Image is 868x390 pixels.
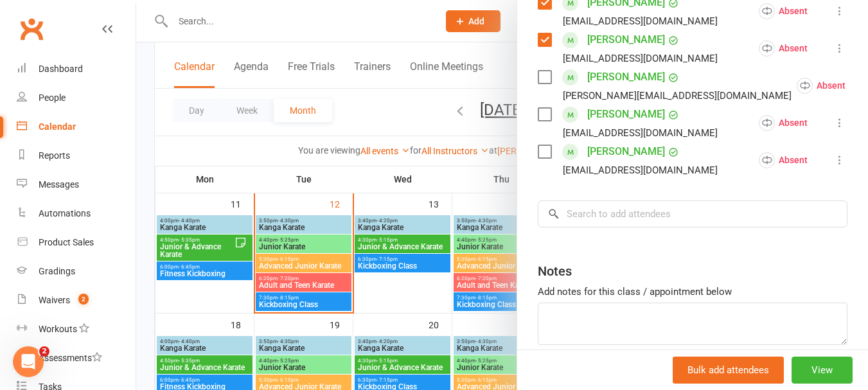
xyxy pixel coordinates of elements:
div: Messages [39,179,79,190]
span: 2 [39,346,49,357]
a: Assessments [17,344,136,373]
a: Waivers 2 [17,286,136,315]
a: Messages [17,170,136,199]
iframe: Intercom live chat [13,346,44,377]
a: [PERSON_NAME] [587,141,665,162]
div: [EMAIL_ADDRESS][DOMAIN_NAME] [563,13,718,30]
div: Calendar [39,121,76,132]
a: Automations [17,199,136,228]
div: Workouts [39,324,77,334]
div: Absent [797,78,846,94]
div: Product Sales [39,237,94,247]
a: Product Sales [17,228,136,257]
div: Reports [39,150,70,161]
div: Absent [759,3,808,19]
button: Bulk add attendees [673,357,784,384]
div: Notes [538,262,572,280]
a: Calendar [17,112,136,141]
a: People [17,84,136,112]
a: Clubworx [15,13,48,45]
div: Waivers [39,295,70,305]
div: Absent [759,115,808,131]
div: Assessments [39,353,102,363]
div: Absent [759,40,808,57]
div: People [39,93,66,103]
a: Reports [17,141,136,170]
div: Add notes for this class / appointment below [538,284,847,299]
div: Dashboard [39,64,83,74]
div: [EMAIL_ADDRESS][DOMAIN_NAME] [563,50,718,67]
a: Dashboard [17,55,136,84]
a: [PERSON_NAME] [587,67,665,87]
a: Workouts [17,315,136,344]
div: [PERSON_NAME][EMAIL_ADDRESS][DOMAIN_NAME] [563,87,792,104]
input: Search to add attendees [538,200,847,227]
div: [EMAIL_ADDRESS][DOMAIN_NAME] [563,125,718,141]
div: Automations [39,208,91,218]
span: 2 [78,294,89,305]
a: [PERSON_NAME] [587,104,665,125]
div: Absent [759,152,808,168]
a: Gradings [17,257,136,286]
div: Gradings [39,266,75,276]
a: [PERSON_NAME] [587,30,665,50]
div: [EMAIL_ADDRESS][DOMAIN_NAME] [563,162,718,179]
button: View [792,357,853,384]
